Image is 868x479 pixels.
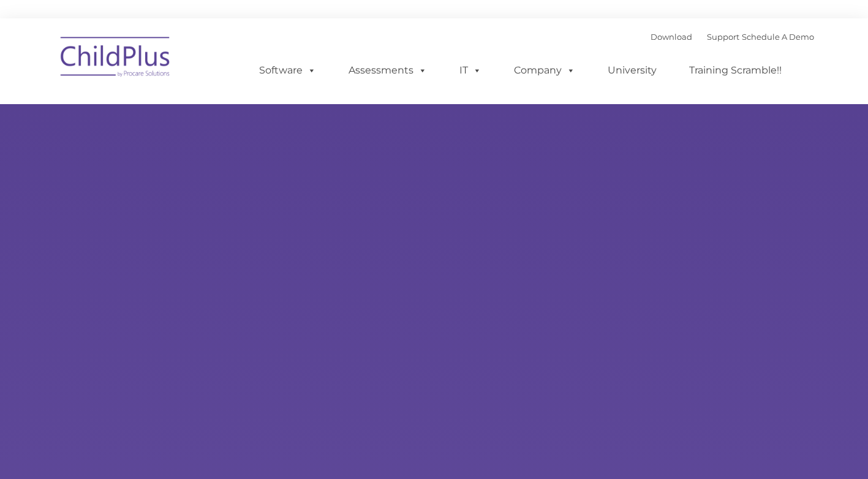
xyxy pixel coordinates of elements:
[595,58,669,83] a: University
[651,32,692,42] a: Download
[677,58,794,83] a: Training Scramble!!
[247,58,328,83] a: Software
[55,28,177,89] img: ChildPlus by Procare Solutions
[447,58,494,83] a: IT
[707,32,739,42] a: Support
[336,58,439,83] a: Assessments
[502,58,587,83] a: Company
[651,32,814,42] font: |
[742,32,814,42] a: Schedule A Demo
